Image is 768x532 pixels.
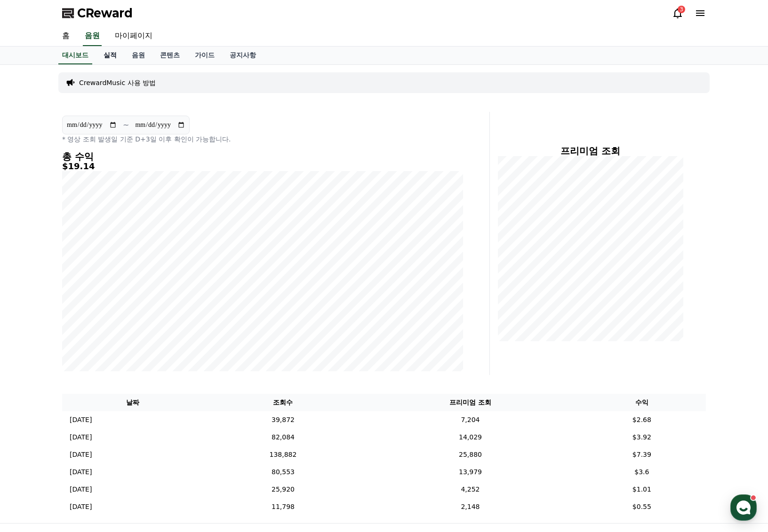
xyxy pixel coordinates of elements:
[578,446,706,463] td: $7.39
[62,151,463,162] h4: 총 수익
[83,26,102,46] a: 음원
[152,47,187,64] a: 콘텐츠
[145,312,157,320] span: 설정
[578,411,706,429] td: $2.68
[363,429,577,446] td: 14,029
[70,467,92,477] p: [DATE]
[363,498,577,516] td: 2,148
[77,6,133,21] span: CReward
[79,78,156,87] a: CrewardMusic 사용 방법
[203,411,363,429] td: 39,872
[107,26,160,46] a: 마이페이지
[70,432,92,442] p: [DATE]
[203,446,363,463] td: 138,882
[578,394,706,411] th: 수익
[672,8,683,19] a: 3
[62,134,463,144] p: * 영상 조회 발생일 기준 D+3일 이후 확인이 가능합니다.
[70,415,92,425] p: [DATE]
[203,481,363,498] td: 25,920
[363,411,577,429] td: 7,204
[363,394,577,411] th: 프리미엄 조회
[121,298,181,321] a: 설정
[70,502,92,512] p: [DATE]
[203,498,363,516] td: 11,798
[203,463,363,481] td: 80,553
[363,463,577,481] td: 13,979
[86,313,97,320] span: 대화
[70,485,92,494] p: [DATE]
[187,47,222,64] a: 가이드
[62,162,463,171] h5: $19.14
[58,47,92,64] a: 대시보드
[578,481,706,498] td: $1.01
[497,146,683,156] h4: 프리미엄 조회
[55,26,77,46] a: 홈
[363,481,577,498] td: 4,252
[578,498,706,516] td: $0.55
[124,47,152,64] a: 음원
[3,298,62,321] a: 홈
[62,6,133,21] a: CReward
[123,119,129,131] p: ~
[96,47,124,64] a: 실적
[222,47,264,64] a: 공지사항
[62,298,121,321] a: 대화
[203,394,363,411] th: 조회수
[578,463,706,481] td: $3.6
[30,312,35,320] span: 홈
[70,450,92,460] p: [DATE]
[62,394,203,411] th: 날짜
[203,429,363,446] td: 82,084
[678,6,685,13] div: 3
[578,429,706,446] td: $3.92
[363,446,577,463] td: 25,880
